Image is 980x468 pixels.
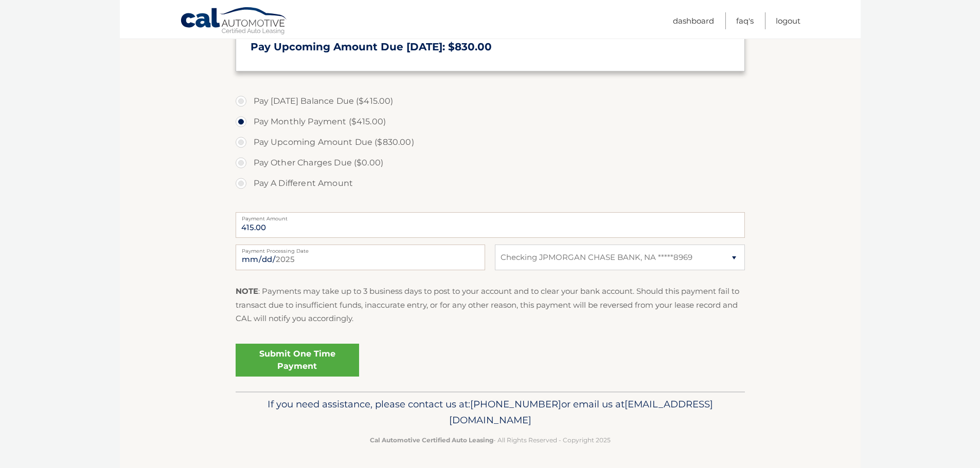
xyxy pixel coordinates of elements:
[236,111,745,132] label: Pay Monthly Payment ($415.00)
[236,91,745,111] label: Pay [DATE] Balance Due ($415.00)
[470,398,561,410] span: [PHONE_NUMBER]
[673,12,714,29] a: Dashboard
[236,285,745,325] p: : Payments may take up to 3 business days to post to your account and to clear your bank account....
[242,396,738,429] p: If you need assistance, please contact us at: or email us at
[370,436,493,444] strong: Cal Automotive Certified Auto Leasing
[236,286,258,296] strong: NOTE
[251,41,730,53] h3: Pay Upcoming Amount Due [DATE]: $830.00
[236,132,745,153] label: Pay Upcoming Amount Due ($830.00)
[236,212,745,238] input: Payment Amount
[236,212,745,220] label: Payment Amount
[242,435,738,445] p: - All Rights Reserved - Copyright 2025
[236,153,745,173] label: Pay Other Charges Due ($0.00)
[236,245,485,253] label: Payment Processing Date
[736,12,754,29] a: FAQ's
[236,245,485,270] input: Payment Date
[180,7,288,36] a: Cal Automotive
[236,344,359,377] a: Submit One Time Payment
[236,173,745,194] label: Pay A Different Amount
[776,12,800,29] a: Logout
